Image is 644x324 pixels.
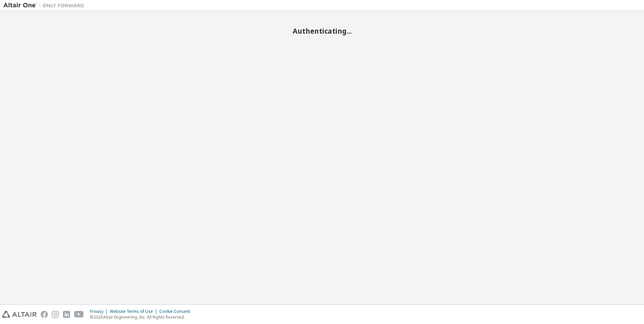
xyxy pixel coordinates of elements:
[3,27,641,35] h2: Authenticating...
[63,311,70,318] img: linkedin.svg
[74,311,84,318] img: youtube.svg
[41,311,48,318] img: facebook.svg
[3,2,88,9] img: Altair One
[90,314,194,320] p: © 2025 Altair Engineering, Inc. All Rights Reserved.
[159,309,194,314] div: Cookie Consent
[110,309,159,314] div: Website Terms of Use
[52,311,59,318] img: instagram.svg
[2,311,37,318] img: altair_logo.svg
[90,309,110,314] div: Privacy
